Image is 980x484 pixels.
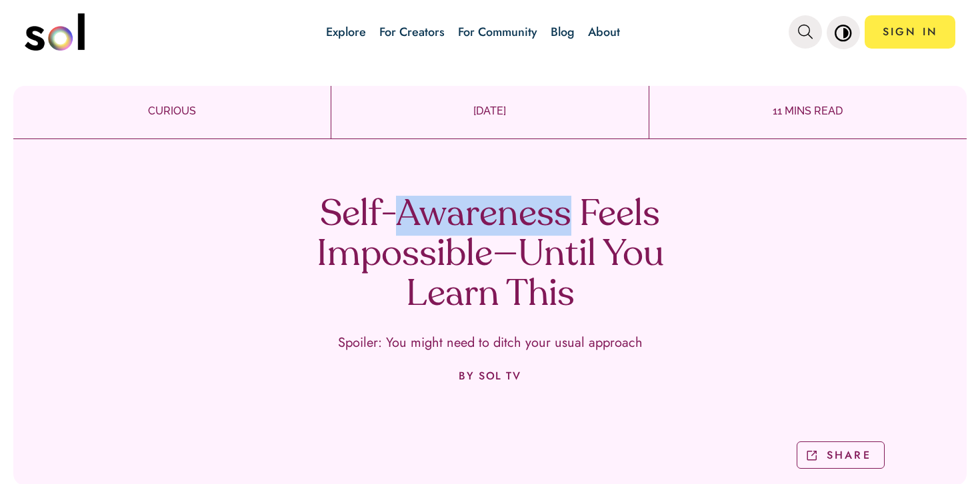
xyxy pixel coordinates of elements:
[293,196,687,316] h1: Self-Awareness Feels Impossible—Until You Learn This
[458,23,537,41] a: For Community
[588,23,620,41] a: About
[551,23,575,41] a: Blog
[338,336,643,350] p: Spoiler: You might need to ditch your usual approach
[649,103,967,119] p: 11 MINS READ
[827,447,871,463] p: SHARE
[379,23,445,41] a: For Creators
[797,441,885,469] button: SHARE
[331,103,649,119] p: [DATE]
[13,103,331,119] p: CURIOUS
[865,15,955,49] a: SIGN IN
[25,13,85,51] img: logo
[459,370,521,382] p: BY SOL TV
[326,23,366,41] a: Explore
[25,9,956,55] nav: main navigation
